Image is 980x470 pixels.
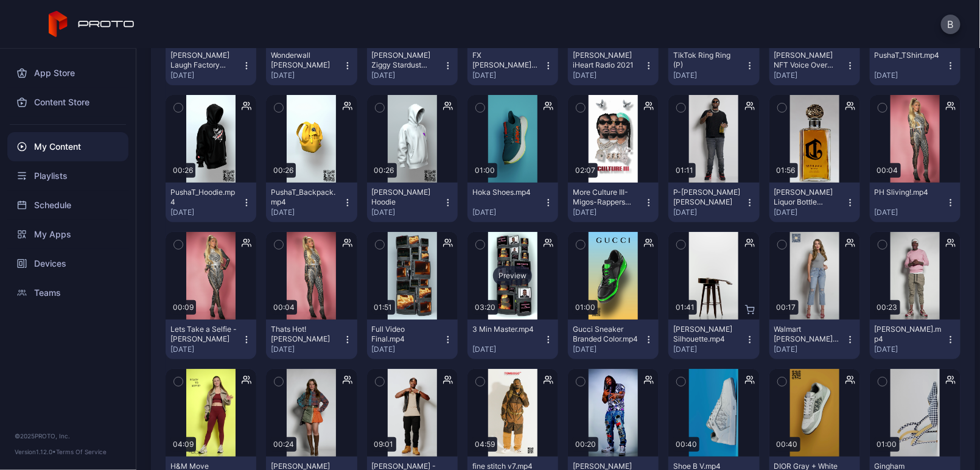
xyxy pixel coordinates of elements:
button: Gucci Sneaker Branded Color.mp4[DATE] [568,320,659,359]
div: Walmart Sofia Jeans (Temp).mp4 [774,324,841,344]
button: [PERSON_NAME] iHeart Radio 2021[DATE] [568,46,659,85]
button: PushaT_TShirt.mp4[DATE] [870,46,961,85]
div: [DATE] [271,345,342,354]
div: [DATE] [774,71,845,80]
div: P-Diddy DeLeon Tequlia Beam [673,188,740,207]
button: [PERSON_NAME] Silhouette.mp4[DATE] [668,320,759,359]
div: Preview [493,266,532,286]
div: FX Ziggy Stardust Billy Morrison [472,51,539,70]
div: [DATE] [271,208,342,217]
button: [PERSON_NAME] NFT Voice Over Story[DATE] [769,46,860,85]
div: [DATE] [673,345,744,354]
div: [DATE] [875,71,946,80]
div: Hoka Shoes.mp4 [472,188,539,197]
a: My Content [7,132,128,161]
button: Hoka Shoes.mp4[DATE] [467,183,558,222]
div: More Culture III-Migos-Rappers Singing and Dancing Favorite Song [573,188,640,207]
div: [DATE] [372,208,443,217]
div: [DATE] [170,345,242,354]
button: [PERSON_NAME].mp4[DATE] [870,320,961,359]
div: Full Video Final.mp4 [372,324,439,344]
button: More Culture III-Migos-Rappers Singing and Dancing Favorite Song[DATE] [568,183,659,222]
div: [DATE] [573,71,644,80]
div: PushaT_Hoodie.mp4 [170,188,237,207]
button: Thats Hot! [PERSON_NAME][DATE] [266,320,357,359]
a: Devices [7,249,128,278]
span: Version 1.12.0 • [15,448,56,455]
button: TikTok Ring Ring (P)[DATE] [668,46,759,85]
div: [DATE] [170,71,242,80]
div: Wonderwall Billy Morrison [271,51,338,70]
div: Nick Cannon.mp4 [875,324,942,344]
button: [PERSON_NAME] Ziggy Stardust [PERSON_NAME][DATE] [367,46,458,85]
div: [DATE] [875,208,946,217]
button: Full Video Final.mp4[DATE] [367,320,458,359]
div: [DATE] [774,345,845,354]
div: Jerome LaMaar Hoodie [372,188,439,207]
div: [DATE] [271,71,342,80]
div: [DATE] [673,208,744,217]
div: [DATE] [875,345,946,354]
div: Lets Take a Selfie - Paris Hilton [170,324,237,344]
button: [PERSON_NAME] Hoodie[DATE] [367,183,458,222]
button: PushaT_Backpack.mp4[DATE] [266,183,357,222]
div: PushaT_TShirt.mp4 [875,51,942,60]
a: App Store [7,58,128,88]
a: Terms Of Service [56,448,107,455]
button: P-[PERSON_NAME] [PERSON_NAME][DATE] [668,183,759,222]
div: [DATE] [372,71,443,80]
div: Kenan Thompson Laugh Factory Chicago - All city dialouge. [170,51,237,70]
div: [DATE] [573,345,644,354]
button: Walmart [PERSON_NAME] (Temp).mp4[DATE] [769,320,860,359]
div: [DATE] [472,71,544,80]
div: TikTok Ring Ring (P) [673,51,740,70]
div: Gray BG Ziggy Stardust Billy Morrison [372,51,439,70]
div: Gucci Sneaker Branded Color.mp4 [573,324,640,344]
div: Deleon Liquor Bottle Spinning [774,188,841,207]
div: [DATE] [372,345,443,354]
a: My Apps [7,220,128,249]
button: 3 Min Master.mp4[DATE] [467,320,558,359]
button: [PERSON_NAME] Liquor Bottle Spinning[DATE] [769,183,860,222]
div: Kane Brown iHeart Radio 2021 [573,51,640,70]
a: Schedule [7,191,128,220]
button: Lets Take a Selfie - [PERSON_NAME][DATE] [166,320,256,359]
a: Teams [7,278,128,307]
div: PH Sliving!.mp4 [875,188,942,197]
div: © 2025 PROTO, Inc. [15,431,121,441]
div: [DATE] [170,208,242,217]
a: Content Store [7,88,128,117]
a: Playlists [7,161,128,191]
div: [DATE] [472,208,544,217]
div: [DATE] [673,71,744,80]
div: [DATE] [472,345,544,354]
button: PH Sliving!.mp4[DATE] [870,183,961,222]
button: B [941,15,961,34]
div: Thats Hot! Paris Hilton [271,324,338,344]
button: PushaT_Hoodie.mp4[DATE] [166,183,256,222]
div: 3 Min Master.mp4 [472,324,539,334]
div: PushaT_Backpack.mp4 [271,188,338,207]
div: [DATE] [573,208,644,217]
button: [PERSON_NAME] Laugh Factory [GEOGRAPHIC_DATA] - All city dialouge.[DATE] [166,46,256,85]
button: Wonderwall [PERSON_NAME][DATE] [266,46,357,85]
div: [DATE] [774,208,845,217]
div: Kobe Bryant NFT Voice Over Story [774,51,841,70]
div: Billy Morrison's Silhouette.mp4 [673,324,740,344]
button: FX [PERSON_NAME] [PERSON_NAME][DATE] [467,46,558,85]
